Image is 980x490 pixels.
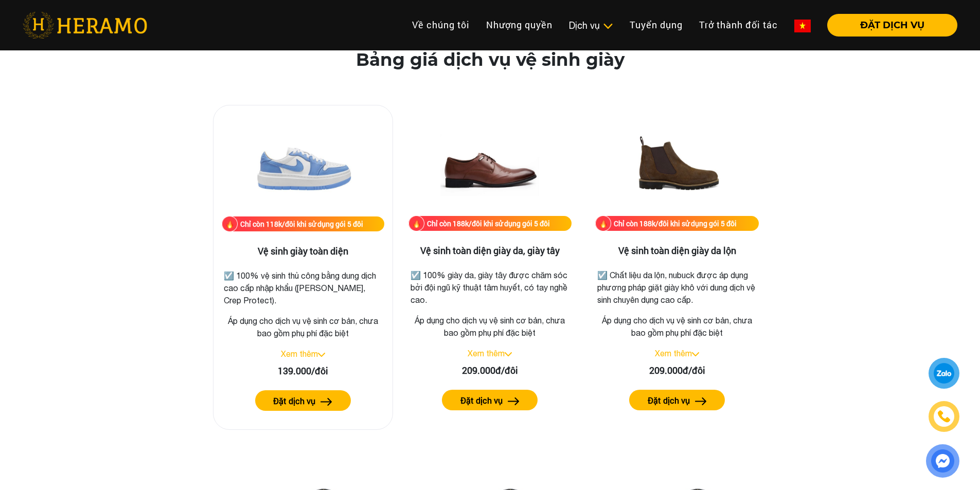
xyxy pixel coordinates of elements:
div: 139.000/đôi [222,364,384,378]
label: Đặt dịch vụ [460,394,503,407]
a: Nhượng quyền [478,14,561,36]
h3: Vệ sinh toàn diện giày da lộn [595,245,759,257]
p: Áp dụng cho dịch vụ vệ sinh cơ bản, chưa bao gồm phụ phí đặc biệt [595,314,759,339]
a: Đặt dịch vụ arrow [595,390,759,410]
img: Vệ sinh giày toàn diện [252,114,354,216]
img: arrow [695,397,707,405]
p: Áp dụng cho dịch vụ vệ sinh cơ bản, chưa bao gồm phụ phí đặc biệt [222,315,384,339]
img: fire.png [595,215,611,231]
p: Áp dụng cho dịch vụ vệ sinh cơ bản, chưa bao gồm phụ phí đặc biệt [408,314,572,339]
button: Đặt dịch vụ [255,390,351,411]
p: ☑️ Chất liệu da lộn, nubuck được áp dụng phương pháp giặt giày khô với dung dịch vệ sinh chuyên d... [597,269,757,306]
img: Vệ sinh toàn diện giày da, giày tây [438,113,541,216]
img: arrow_down.svg [505,352,512,356]
button: ĐẶT DỊCH VỤ [827,14,957,37]
a: Đặt dịch vụ arrow [222,390,384,411]
h2: Bảng giá dịch vụ vệ sinh giày [356,49,625,70]
a: Về chúng tôi [404,14,478,36]
img: Vệ sinh toàn diện giày da lộn [626,113,728,216]
a: Trở thành đối tác [691,14,786,36]
img: phone-icon [938,410,950,423]
h3: Vệ sinh toàn diện giày da, giày tây [408,245,572,257]
a: Đặt dịch vụ arrow [408,390,572,410]
div: Chỉ còn 188k/đôi khi sử dụng gói 5 đôi [614,218,737,229]
img: fire.png [222,216,238,232]
a: Xem thêm [655,349,692,358]
a: Tuyển dụng [621,14,691,36]
a: phone-icon [929,401,959,432]
img: subToggleIcon [602,21,613,31]
p: ☑️ 100% giày da, giày tây được chăm sóc bởi đội ngũ kỹ thuật tâm huyết, có tay nghề cao. [411,269,570,306]
div: Chỉ còn 118k/đôi khi sử dụng gói 5 đôi [240,219,363,229]
img: fire.png [408,215,424,231]
img: heramo-logo.png [23,12,147,39]
a: Xem thêm [468,349,505,358]
label: Đặt dịch vụ [648,394,690,407]
div: Dịch vụ [569,19,613,32]
div: 209.000đ/đôi [408,364,572,377]
div: 209.000đ/đôi [595,364,759,377]
button: Đặt dịch vụ [442,390,538,410]
label: Đặt dịch vụ [273,395,315,407]
img: arrow [508,397,520,405]
img: vn-flag.png [794,20,811,32]
img: arrow_down.svg [692,352,699,356]
a: ĐẶT DỊCH VỤ [819,21,957,30]
a: Xem thêm [281,349,318,358]
h3: Vệ sinh giày toàn diện [222,246,384,257]
img: arrow_down.svg [318,353,325,357]
div: Chỉ còn 188k/đôi khi sử dụng gói 5 đôi [427,218,550,229]
button: Đặt dịch vụ [629,390,725,410]
p: ☑️ 100% vệ sinh thủ công bằng dung dịch cao cấp nhập khẩu ([PERSON_NAME], Crep Protect). [224,269,382,306]
img: arrow [320,398,332,406]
